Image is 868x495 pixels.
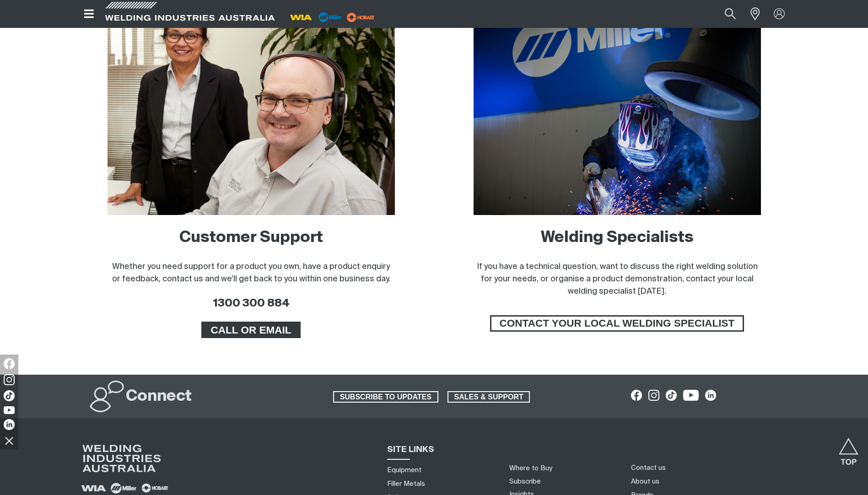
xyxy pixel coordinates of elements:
[541,230,694,246] a: Welding Specialists
[490,315,744,332] a: CONTACT YOUR LOCAL WELDING SPECIALIST
[703,4,745,24] input: Product name or item number...
[203,322,300,338] span: CALL OR EMAIL
[387,446,434,454] span: SITE LINKS
[631,477,659,486] a: About us
[491,315,743,332] span: CONTACT YOUR LOCAL WELDING SPECIALIST
[344,11,377,24] img: miller
[179,230,323,246] a: Customer Support
[387,465,421,475] a: Equipment
[334,391,437,403] span: SUBSCRIBE TO UPDATES
[213,298,290,309] a: 1300 300 884
[1,433,17,448] img: hide socials
[387,479,425,489] a: Filler Metals
[4,358,15,369] img: Facebook
[4,419,15,430] img: LinkedIn
[126,387,192,407] h2: Connect
[715,4,746,24] button: Search products
[838,438,859,458] button: Scroll to top
[4,390,15,401] img: TikTok
[201,322,301,338] a: CALL OR EMAIL
[108,6,395,215] img: Customer Support
[474,6,761,215] img: Welding Specialists
[4,406,15,414] img: YouTube
[4,374,15,385] img: Instagram
[448,391,529,403] span: SALES & SUPPORT
[447,391,530,403] a: SALES & SUPPORT
[477,263,758,296] span: If you have a technical question, want to discuss the right welding solution for your needs, or o...
[509,465,552,472] a: Where to Buy
[631,463,666,473] a: Contact us
[112,263,390,283] span: Whether you need support for a product you own, have a product enquiry or feedback, contact us an...
[344,14,377,21] a: miller
[333,391,438,403] a: SUBSCRIBE TO UPDATES
[509,478,541,485] a: Subscribe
